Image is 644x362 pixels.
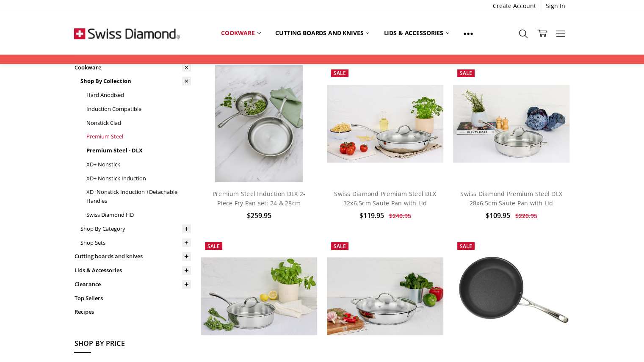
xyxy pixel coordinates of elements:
[74,277,191,291] a: Clearance
[86,130,191,144] a: Premium Steel
[327,238,444,355] a: Swiss Diamond Premium Steel DLX 32x6.5cm Chef Pan with lid
[74,263,191,277] a: Lids & Accessories
[80,74,191,88] a: Shop By Collection
[486,211,510,220] span: $109.95
[201,238,318,355] a: Swiss Diamond Premium Steel DLX 24x6.0cm Saute Pan with Lid
[334,243,346,250] span: Sale
[74,12,180,55] img: Free Shipping On Every Order
[460,243,472,250] span: Sale
[86,102,191,116] a: Induction Compatible
[460,190,562,207] a: Swiss Diamond Premium Steel DLX 28x6.5cm Saute Pan with Lid
[74,338,191,353] h5: Shop By Price
[389,212,411,220] span: $240.95
[453,85,570,163] img: Swiss Diamond Premium Steel DLX 28x6.5cm Saute Pan with Lid
[201,257,318,335] img: Swiss Diamond Premium Steel DLX 24x6.0cm Saute Pan with Lid
[460,69,472,77] span: Sale
[86,88,191,102] a: Hard Anodised
[201,65,318,182] a: Premium steel DLX 2pc fry pan set (28 and 24cm) life style shot
[74,305,191,319] a: Recipes
[268,24,377,42] a: Cutting boards and knives
[334,69,346,77] span: Sale
[86,208,191,222] a: Swiss Diamond HD
[80,222,191,236] a: Shop By Category
[80,236,191,250] a: Shop Sets
[246,211,271,220] span: $259.95
[456,24,480,43] a: Show All
[207,243,220,250] span: Sale
[74,61,191,75] a: Cookware
[327,257,444,335] img: Swiss Diamond Premium Steel DLX 32x6.5cm Chef Pan with lid
[74,291,191,305] a: Top Sellers
[334,190,436,207] a: Swiss Diamond Premium Steel DLX 32x6.5cm Saute Pan with Lid
[515,212,537,220] span: $220.95
[453,238,570,355] img: Swiss Diamond Premium Steel DLX Non-Stick 30cm Frying Pan
[86,116,191,130] a: Nonstick Clad
[86,144,191,158] a: Premium Steel - DLX
[359,211,384,220] span: $119.95
[86,185,191,208] a: XD+Nonstick Induction +Detachable Handles
[327,85,444,163] img: Swiss Diamond Premium Steel DLX 32x6.5cm Saute Pan with Lid
[453,65,570,182] a: Swiss Diamond Premium Steel DLX 28x6.5cm Saute Pan with Lid
[74,249,191,263] a: Cutting boards and knives
[215,65,303,182] img: Premium steel DLX 2pc fry pan set (28 and 24cm) life style shot
[213,190,306,207] a: Premium Steel Induction DLX 2-Piece Fry Pan set: 24 & 28cm
[214,24,268,42] a: Cookware
[376,24,456,42] a: Lids & Accessories
[86,171,191,185] a: XD+ Nonstick Induction
[327,65,444,182] a: Swiss Diamond Premium Steel DLX 32x6.5cm Saute Pan with Lid
[86,158,191,171] a: XD+ Nonstick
